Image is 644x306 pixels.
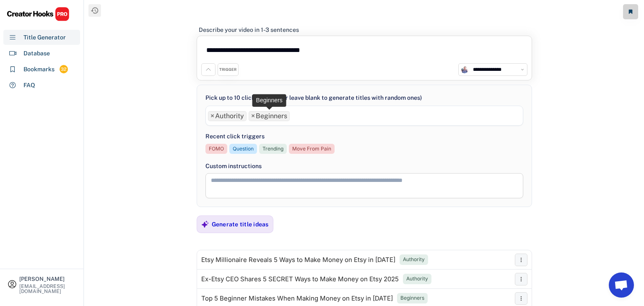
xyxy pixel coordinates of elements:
div: Question [233,145,254,153]
div: FAQ [23,81,35,90]
div: [EMAIL_ADDRESS][DOMAIN_NAME] [19,284,76,294]
div: Generate title ideas [212,220,269,228]
div: Etsy Millionaire Reveals 5 Ways to Make Money on Etsy in [DATE] [201,257,395,263]
a: Open chat [609,272,634,298]
div: Title Generator [23,33,66,42]
div: Authority [406,275,428,283]
div: Describe your video in 1-3 sentences [199,26,299,34]
div: TRIGGER [219,67,236,73]
div: Custom instructions [205,162,523,171]
div: Trending [262,145,283,153]
img: CHPRO%20Logo.svg [7,7,70,21]
div: Top 5 Beginner Mistakes When Making Money on Etsy in [DATE] [201,295,393,302]
div: Ex-Etsy CEO Shares 5 SECRET Ways to Make Money on Etsy 2025 [201,276,399,283]
div: Database [23,49,50,58]
li: Beginners [249,111,290,121]
span: × [210,113,214,119]
div: 32 [60,66,68,73]
div: FOMO [209,145,224,153]
div: Pick up to 10 click triggers (or leave blank to generate titles with random ones) [205,93,422,102]
div: [PERSON_NAME] [19,276,76,282]
img: channels4_profile.jpg [461,66,468,73]
div: Beginners [400,295,424,302]
div: Move From Pain [292,145,331,153]
div: Authority [403,256,425,263]
span: × [251,113,255,119]
li: Authority [208,111,247,121]
div: Recent click triggers [205,132,265,141]
div: Bookmarks [23,65,55,74]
